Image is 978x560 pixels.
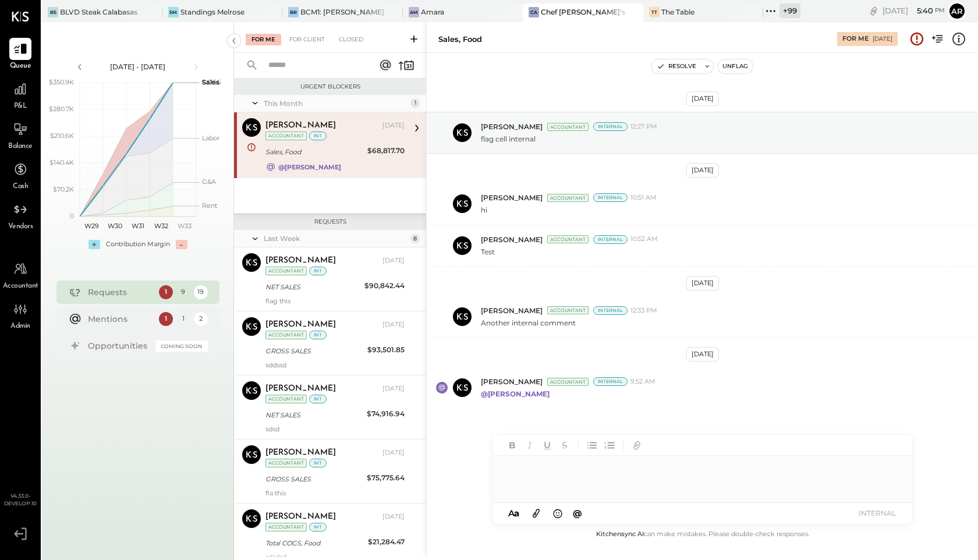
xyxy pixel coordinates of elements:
div: $90,842.44 [364,280,405,292]
strong: @[PERSON_NAME] [278,163,341,171]
div: For Me [842,34,869,44]
div: [DATE] [382,384,405,394]
div: fla this [265,489,405,497]
div: [DATE] [686,163,719,178]
a: Queue [1,38,40,72]
div: 2 [194,312,208,326]
div: TT [649,7,660,17]
div: 1 [176,312,190,326]
text: G&A [202,178,216,186]
div: [DATE] - [DATE] [88,62,187,72]
div: int [309,395,327,403]
text: $210.6K [50,132,74,140]
div: 8 [410,234,420,243]
text: 0 [70,212,74,220]
div: Total COGS, Food [265,537,364,549]
div: Internal [593,377,628,386]
div: Standings Melrose [180,7,245,17]
text: Sales [202,78,219,86]
text: Rent [202,201,218,210]
span: Vendors [8,222,33,232]
div: For Client [284,34,331,45]
div: $93,501.85 [367,344,405,356]
button: Ar [948,2,966,20]
div: Chef [PERSON_NAME]'s Vineyard Restaurant and Bar [541,7,626,17]
p: Test [481,247,495,257]
div: 19 [194,285,208,299]
div: CA [529,7,539,17]
div: Closed [333,34,369,45]
div: [DATE] [686,91,719,106]
div: int [309,523,327,531]
a: Admin [1,298,40,332]
div: NET SALES [265,281,361,293]
span: Queue [10,61,31,72]
div: flag this [265,297,405,305]
div: Accountant [265,132,307,140]
div: Accountant [547,235,589,243]
text: Labor [202,134,219,142]
button: Unflag [718,59,753,73]
div: BCM1: [PERSON_NAME] Kitchen Bar Market [300,7,385,17]
button: INTERNAL [854,505,901,521]
div: Opportunities [88,340,150,352]
span: Balance [8,141,33,152]
div: [PERSON_NAME] [265,120,336,132]
div: Internal [593,235,628,244]
div: Urgent Blockers [240,83,420,91]
span: P&L [14,101,27,112]
div: + [88,240,100,249]
button: Add URL [629,438,644,453]
div: Amara [421,7,444,17]
span: [PERSON_NAME] [481,193,543,203]
text: $350.9K [49,78,74,86]
div: Accountant [265,523,307,531]
div: Internal [593,193,628,202]
div: int [309,267,327,275]
div: Accountant [547,123,589,131]
div: Mentions [88,313,153,325]
p: Another internal comment [481,318,576,328]
strong: @[PERSON_NAME] [481,389,550,398]
div: $21,284.47 [368,536,405,548]
button: Resolve [652,59,701,73]
span: 12:27 PM [630,122,657,132]
div: 9 [176,285,190,299]
text: W32 [154,222,168,230]
button: Bold [505,438,520,453]
text: COGS [202,78,221,86]
div: Last Week [264,233,408,243]
span: [PERSON_NAME] [481,122,543,132]
span: 10:52 AM [630,235,658,244]
div: BR [288,7,299,17]
div: [PERSON_NAME] [265,383,336,395]
div: Requests [88,286,153,298]
div: $75,775.64 [367,472,405,484]
div: $68,817.70 [367,145,405,157]
div: Internal [593,306,628,315]
div: 1 [410,98,420,108]
div: [DATE] [883,5,945,16]
div: For Me [246,34,281,45]
div: GROSS SALES [265,473,363,485]
div: NET SALES [265,409,363,421]
button: @ [569,506,586,520]
text: W30 [107,222,122,230]
a: Balance [1,118,40,152]
div: int [309,132,327,140]
span: 12:33 PM [630,306,657,316]
a: P&L [1,78,40,112]
div: The Table [661,7,694,17]
text: W29 [84,222,98,230]
button: Underline [540,438,555,453]
div: sddssd [265,361,405,369]
text: $70.2K [53,185,74,193]
text: W33 [178,222,192,230]
div: [DATE] [686,276,719,290]
p: flag cell internal [481,134,536,144]
div: Accountant [265,267,307,275]
button: Aa [505,507,523,520]
div: Accountant [547,306,589,314]
div: sdsd [265,425,405,433]
div: BS [48,7,58,17]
